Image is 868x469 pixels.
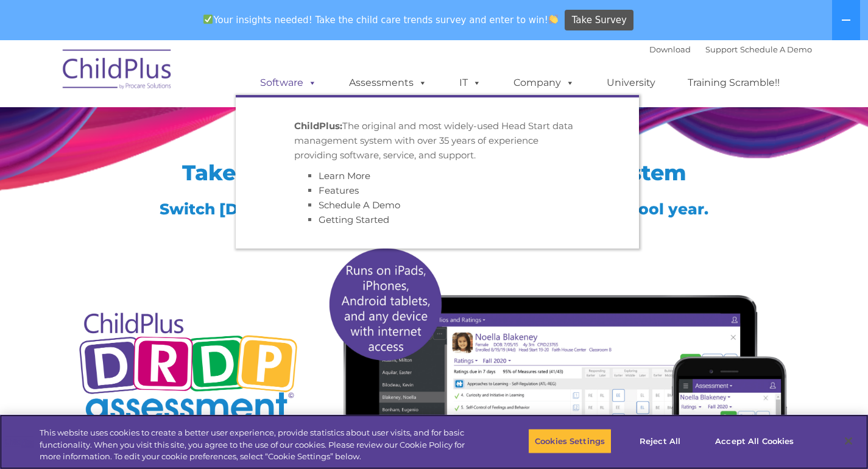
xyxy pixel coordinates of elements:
span: Take Survey [572,10,627,31]
div: This website uses cookies to create a better user experience, provide statistics about user visit... [40,427,478,463]
a: Software [248,71,329,95]
p: The original and most widely-used Head Start data management system with over 35 years of experie... [294,119,580,163]
font: | [649,44,812,54]
span: Your insights needed! Take the child care trends survey and enter to win! [199,8,563,32]
button: Reject All [622,428,698,454]
a: University [595,71,668,95]
a: IT [447,71,493,95]
button: Close [835,428,862,454]
button: Accept All Cookies [708,428,800,454]
a: Assessments [337,71,439,95]
a: Training Scramble!! [676,71,792,95]
a: Features [319,185,359,196]
img: Copyright - DRDP Logo [75,299,302,437]
span: Take Advantage of a Single Tracking System [182,160,686,186]
img: 👏 [549,15,558,24]
a: Learn More [319,170,370,182]
img: ChildPlus by Procare Solutions [57,41,178,102]
a: Company [501,71,587,95]
a: Support [705,44,738,54]
button: Cookies Settings [528,428,612,454]
a: Getting Started [319,214,389,225]
a: Schedule A Demo [740,44,812,54]
strong: ChildPlus: [294,120,342,132]
img: ✅ [203,15,213,24]
a: Download [649,44,691,54]
a: Schedule A Demo [319,199,400,211]
span: Switch [DATE] to start preparing for the [DATE]-[DATE] school year. [160,200,708,218]
a: Take Survey [565,10,633,31]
